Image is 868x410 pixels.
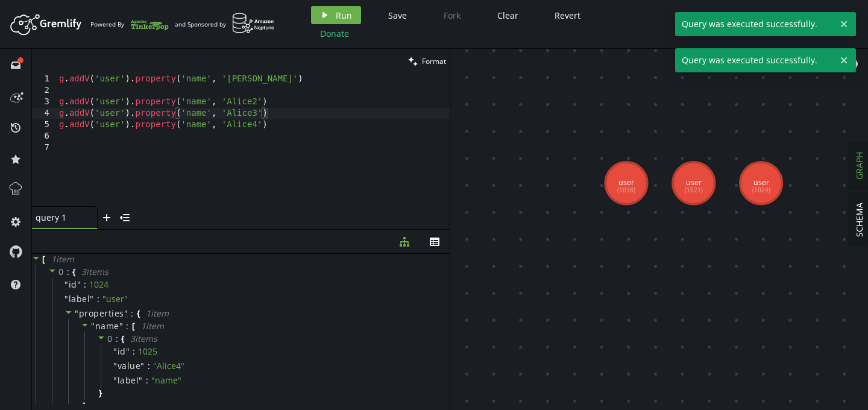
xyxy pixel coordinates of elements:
[69,294,90,304] span: label
[32,131,57,142] div: 6
[72,266,75,277] span: {
[148,361,150,371] span: :
[546,6,590,24] button: Revert
[64,279,69,290] span: "
[175,13,275,36] div: and Sponsored by
[97,388,102,399] span: }
[58,266,64,277] span: 0
[488,6,527,24] button: Clear
[32,85,57,96] div: 2
[311,24,358,42] button: Donate
[107,333,113,344] span: 0
[32,96,57,108] div: 3
[497,10,518,21] span: Clear
[146,307,169,319] span: 1 item
[89,279,108,290] div: 1024
[130,333,157,344] span: 3 item s
[36,212,84,223] span: query 1
[32,119,57,131] div: 5
[126,345,130,357] span: "
[77,279,81,290] span: "
[320,28,349,39] span: Donate
[675,12,835,36] span: Query was executed successfully.
[618,177,634,188] tspan: user
[686,177,702,188] tspan: user
[854,203,865,237] span: SCHEMA
[102,293,128,304] span: " user "
[232,13,275,34] img: AWS Neptune
[79,307,124,319] span: properties
[555,10,580,21] span: Revert
[138,346,157,357] div: 1025
[133,346,135,357] span: :
[444,10,461,21] span: Fork
[139,374,143,386] span: "
[118,361,141,371] span: value
[141,320,164,332] span: 1 item
[113,360,118,371] span: "
[97,294,99,304] span: :
[388,10,407,21] span: Save
[67,266,70,277] span: :
[820,6,859,42] button: Sign In
[854,152,865,180] span: GRAPH
[617,186,635,194] tspan: (1018)
[140,360,145,371] span: "
[137,308,140,319] span: {
[146,375,148,386] span: :
[42,254,45,265] span: [
[32,108,57,119] div: 4
[32,74,57,85] div: 1
[379,6,416,24] button: Save
[132,321,135,332] span: [
[434,6,470,24] button: Fork
[81,266,108,277] span: 3 item s
[124,307,128,319] span: "
[311,6,361,24] button: Run
[32,142,57,154] div: 7
[113,374,118,386] span: "
[121,333,124,344] span: {
[336,10,352,21] span: Run
[69,279,77,290] span: id
[126,321,129,332] span: :
[95,320,119,332] span: name
[151,374,181,386] span: " name "
[90,14,169,35] div: Powered By
[118,375,139,386] span: label
[118,346,126,357] span: id
[752,186,770,194] tspan: (1024)
[753,177,769,188] tspan: user
[404,49,450,74] button: Format
[119,320,124,332] span: "
[84,279,86,290] span: :
[113,345,118,357] span: "
[91,320,95,332] span: "
[90,293,94,304] span: "
[685,186,703,194] tspan: (1021)
[116,333,119,344] span: :
[64,293,69,304] span: "
[51,253,74,265] span: 1 item
[675,48,835,72] span: Query was executed successfully.
[153,360,184,371] span: " Alice4 "
[75,307,79,319] span: "
[131,308,134,319] span: :
[422,56,446,66] span: Format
